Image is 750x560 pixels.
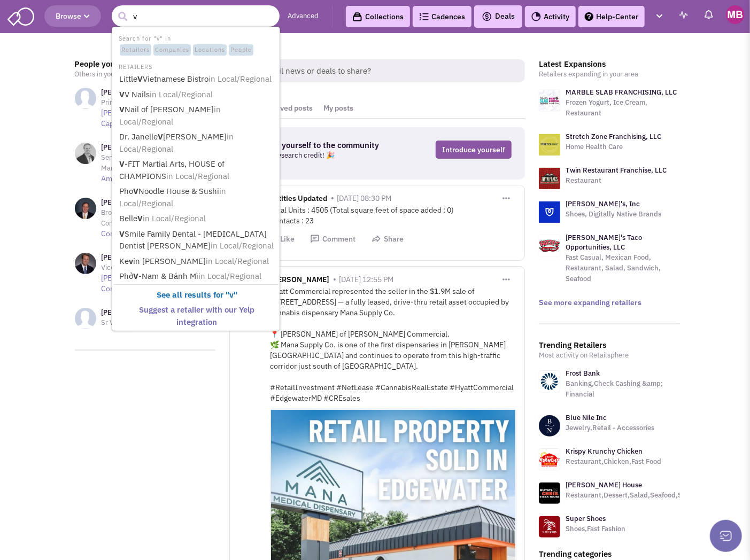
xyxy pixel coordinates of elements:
a: Advanced [288,11,319,21]
span: Browse [56,11,90,21]
a: Introduce yourself [436,141,512,159]
b: V [158,131,163,142]
b: V [119,89,125,99]
h3: [PERSON_NAME] [102,143,216,152]
a: [PERSON_NAME]'s, Inc [566,199,640,208]
p: Home Health Care [566,142,661,152]
img: Mitch Bowers [726,5,745,24]
span: in Local/Regional [166,171,229,181]
span: in Local/Regional [150,89,213,99]
a: Stretch Zone Franchising, LLC [566,132,661,141]
h3: [PERSON_NAME] [102,308,206,317]
img: SmartAdmin [7,5,34,26]
a: See more expanding retailers [539,298,641,307]
span: in Local/Regional [206,256,269,266]
img: NoImageAvailable1.jpg [75,308,96,329]
input: Search [112,5,280,27]
p: Restaurant,Dessert,Salad,Seafood,Soup,Steakhouse [566,490,734,501]
a: Krispy Krunchy Chicken [566,447,643,456]
button: Like [270,234,295,244]
h3: [PERSON_NAME] [102,88,216,97]
b: See all results for " " [157,290,237,300]
span: Retail news or deals to share? [254,59,525,82]
h3: [PERSON_NAME] [102,198,216,207]
a: Twin Restaurant Franchise, LLC [566,166,667,175]
img: logo [539,168,560,189]
a: BelleVin Local/Regional [116,212,278,226]
b: Suggest a retailer with our Yelp integration [140,305,255,327]
a: V-FIT Martial Arts, HOUSE of CHAMPIONSin Local/Regional [116,157,278,183]
span: Broker/Partner at RJL Real Estate Consultants, LLC at [102,208,207,228]
span: Companies [153,44,191,56]
img: icon-collection-lavender-black.svg [352,12,362,22]
span: Deals [482,11,515,21]
p: Banking,Check Cashing &amp; Financial [566,378,680,400]
button: Deals [478,10,518,24]
a: VNail of [PERSON_NAME]in Local/Regional [116,103,278,129]
b: V [119,159,125,169]
img: help.png [585,12,593,21]
b: v [129,256,133,266]
p: Retailers expanding in your area [539,69,680,80]
li: RETAILERS [113,60,279,72]
a: [PERSON_NAME] National Companies, LP [102,273,189,293]
p: Restaurant [566,175,667,186]
span: Senior Vice President - Capital Markets and Investor Relations at [102,153,206,173]
img: logo [539,134,560,155]
span: People [229,44,253,56]
p: Restaurant,Chicken,Fast Food [566,456,661,467]
b: V [137,213,143,223]
a: LittleVVietnamese Bistroin Local/Regional [116,72,278,87]
a: Cadences [413,6,471,27]
p: Get a free research credit! 🎉 [243,150,394,161]
a: Collections [346,6,410,27]
span: Entities Updated [270,193,327,206]
span: in Local/Regional [208,74,272,84]
a: PhởV-Nam & Bánh Mìin Local/Regional [116,269,278,284]
img: logo [539,235,560,256]
a: [PERSON_NAME] House [566,480,642,489]
div: Total Units : 4505 (Total square feet of space added : 0) Contacts : 23 [270,205,516,226]
b: v [229,290,234,300]
b: V [119,229,125,239]
span: Retailers [120,44,151,56]
span: Principal, Asset Management at [102,98,200,107]
a: American Campus Communities [102,174,210,183]
div: Hyatt Commercial represented the seller in the $1.9M sale of [STREET_ADDRESS] — a fully leased, d... [270,286,516,403]
img: Activity.png [531,12,541,21]
img: www.frostbank.com [539,371,560,392]
a: PhoVNoodle House & Sushiin Local/Regional [116,184,278,211]
a: Suggest a retailer with our Yelp integration [116,303,278,329]
p: Shoes,Fast Fashion [566,524,625,534]
a: Blue Nile Inc [566,413,607,422]
span: in Local/Regional [119,186,226,208]
img: logo [539,201,560,223]
li: Search for "v" in [113,32,279,57]
a: See all results for "v" [116,288,278,302]
a: [PERSON_NAME]'s Taco Opportunities, LLC [566,233,642,252]
h3: People you may know [75,59,216,69]
h3: Latest Expansions [539,59,680,69]
a: Dr. JanelleV[PERSON_NAME]in Local/Regional [116,130,278,156]
a: Help-Center [578,6,645,27]
span: Vice President - Real Estate at [102,263,196,272]
a: Saved posts [266,98,318,118]
span: [PERSON_NAME] [270,275,329,287]
p: Shoes, Digitally Native Brands [566,209,661,220]
span: [DATE] 08:30 PM [337,193,391,203]
a: RJL Real Estate Consultants [102,218,215,238]
span: [DATE] 12:55 PM [339,275,393,284]
p: Most activity on Retailsphere [539,350,680,361]
b: V [119,104,125,114]
a: VV Nailsin Local/Regional [116,88,278,102]
b: V [133,271,138,281]
a: [PERSON_NAME] Real Estate Capital LLC [102,108,198,128]
img: icon-deals.svg [482,10,492,23]
p: Jewelry,Retail - Accessories [566,423,654,433]
h3: Introduce yourself to the community [243,141,394,150]
span: Sr Vice President at [102,318,163,327]
img: NoImageAvailable1.jpg [75,88,96,109]
b: V [137,74,143,84]
a: Frost Bank [566,369,600,378]
img: logo [539,90,560,111]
